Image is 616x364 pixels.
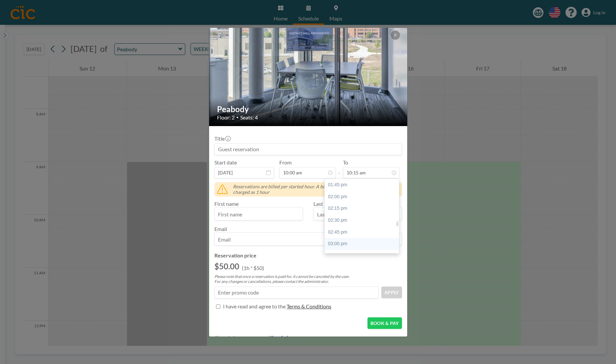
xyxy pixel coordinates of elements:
[214,226,227,232] label: Email
[217,104,400,114] h2: Peabody
[325,226,399,238] div: 02:45 pm
[223,303,286,310] p: I have read and agree to the
[215,209,303,220] input: First name
[214,334,272,341] span: Already have an account?
[214,261,239,271] h2: $50.00
[279,159,292,166] label: From
[215,234,402,245] input: Email
[287,303,331,310] p: Terms & Conditions
[381,287,402,298] button: APPLY
[367,317,402,329] button: BOOK & PAY
[214,159,237,166] label: Start date
[236,115,239,120] span: •
[209,21,408,132] img: 537.jpeg
[314,209,402,220] input: Last name
[325,238,399,250] div: 03:00 pm
[338,161,340,176] span: -
[217,114,235,121] span: Floor: 2
[325,203,399,214] div: 02:15 pm
[214,135,230,142] label: Title
[242,265,264,271] p: (1h * $50)
[343,159,348,166] label: To
[325,250,399,262] div: 03:15 pm
[233,184,399,195] span: Reservations are billed per started hour. A booking from 10:00 to 10:15 will be charged as 1 hour
[215,287,379,298] input: Enter promo code
[214,252,402,259] h4: Reservation price
[240,114,258,121] span: Seats: 4
[272,334,297,341] a: Log in here
[215,144,402,155] input: Guest reservation
[313,201,337,207] label: Last name
[214,201,239,207] label: First name
[325,214,399,226] div: 02:30 pm
[325,179,399,191] div: 01:45 pm
[325,191,399,203] div: 02:00 pm
[214,274,402,284] p: Please note that once a reservation is paid for, it cannot be canceled by the user. For any chang...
